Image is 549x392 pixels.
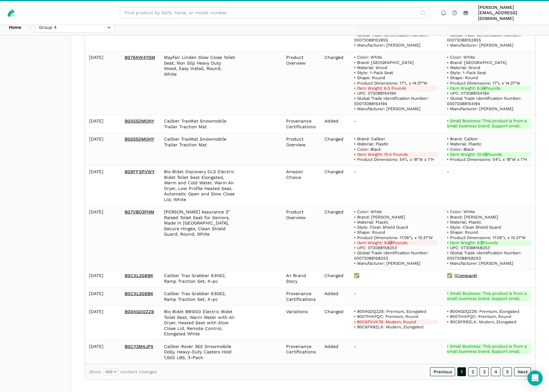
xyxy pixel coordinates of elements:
[125,309,154,314] a: B004GDQZZ6
[354,86,438,91] del: • Item Weight: 6.5 Pounds
[85,115,120,133] td: [DATE]
[447,261,513,266] span: • Manufacturer: [PERSON_NAME]
[527,370,543,386] div: Open Intercom Messenger
[480,367,489,376] a: 3
[354,209,382,214] span: • Color: White
[354,261,421,266] span: • Manufacturer: [PERSON_NAME]
[85,340,120,364] td: [DATE]
[354,250,430,260] span: • Global Trade Identification Number: 00073088158253
[282,133,320,166] td: Product Overview
[320,269,350,288] td: Changed
[320,206,350,269] td: Changed
[320,340,350,364] td: Added
[282,206,320,269] td: Product Overview
[282,288,320,306] td: Provenance Certifications
[447,220,481,224] span: • Material: Plastic
[85,51,120,115] td: [DATE]
[447,147,474,152] span: • Color: Black
[282,306,320,340] td: Variations
[354,60,414,65] span: • Brand: [GEOGRAPHIC_DATA]
[447,314,511,319] span: • B007HIKPQC: Premium, Round
[447,43,513,47] span: • Manufacturer: [PERSON_NAME]
[160,115,239,133] td: Caliber TraxMat Snowmobile Trailer Traction Mat
[35,22,114,33] input: Group 4
[491,367,500,376] a: 4
[125,55,155,60] a: B076KW4YSM
[354,75,385,80] span: • Shape: Round
[354,65,387,70] span: • Material: Wood
[447,91,489,96] span: • UPC: 073088154194
[85,288,120,306] td: [DATE]
[447,344,531,354] ins: • Small Business: This product is from a small business brand. Support small.
[447,136,478,141] span: • Brand: Caliber
[447,118,531,129] ins: • Small Business: This product is from a small business brand. Support small.
[447,65,480,70] span: • Material: Wood
[447,157,527,162] span: • Product Dimensions: 54"L x 18"W x 1"H
[320,115,350,133] td: Added
[354,230,385,235] span: • Shape: Round
[160,133,239,166] td: Caliber TraxMat Snowmobile Trailer Traction Mat
[447,319,516,324] span: • B0C6FR8ZLK: Modern, Elongated
[350,340,442,364] td: -
[354,70,393,75] span: • Style: 1-Pack Seat
[447,309,519,314] span: • B004GDQZZ6: Premium, Elongated
[468,367,477,376] a: 2
[447,225,501,230] span: • Style: Clean Shield Guard
[447,81,520,85] span: • Product Dimensions: 17"L x 14.37"W
[354,157,434,162] span: • Product Dimensions: 54"L x 18"W x 1"H
[447,235,526,240] span: • Product Dimensions: 17.06"L x 15.31"W
[120,7,429,18] input: Find product by ASIN, name, or model number
[354,319,438,325] del: • B0C6FKVK76: Modern, Round
[354,81,428,85] span: • Product Dimensions: 17"L x 14.37"W
[442,166,535,206] td: -
[354,235,433,240] span: • Product Dimensions: 17.06"L x 15.31"W
[447,33,523,42] span: • Global Trade Identification Number: 00073088152855
[447,70,486,75] span: • Style: 1-Pack Seat
[478,5,538,22] span: [PERSON_NAME][EMAIL_ADDRESS][DOMAIN_NAME]
[85,306,120,340] td: [DATE]
[85,133,120,166] td: [DATE]
[125,344,154,349] a: B0CY3M4JPX
[354,325,423,329] span: • B0C6FR8ZLK: Modern, Elongated
[354,245,397,250] span: • UPC: 073088158253
[483,86,486,91] strong: 4
[354,91,396,96] span: • UPC: 073088154194
[447,152,531,157] ins: • Item Weight: 10.4 Pounds
[160,269,239,288] td: Caliber Trax Grabber 63062, Ramp Traction Set, 4-pc
[160,288,239,306] td: Caliber Trax Grabber 63062, Ramp Traction Set, 4-pc
[125,136,154,142] a: B0055DMOHY
[320,133,350,166] td: Changed
[447,60,507,65] span: • Brand: [GEOGRAPHIC_DATA]
[447,75,478,80] span: • Shape: Round
[282,340,320,364] td: Provenance Certifications
[354,142,389,146] span: • Material: Plastic
[354,215,405,219] span: • Brand: [PERSON_NAME]
[354,225,408,230] span: • Style: Clean Shield Guard
[125,118,154,123] a: B0055DMOHY
[457,367,466,376] a: 1
[476,3,545,22] a: [PERSON_NAME][EMAIL_ADDRESS][DOMAIN_NAME]
[354,55,382,60] span: • Color: White
[320,166,350,206] td: Changed
[85,206,120,269] td: [DATE]
[447,273,531,279] div: ✅
[447,106,513,111] span: • Manufacturer: [PERSON_NAME]
[89,369,157,375] label: Show content changes
[447,142,481,146] span: • Material: Plastic
[350,288,442,306] td: -
[282,51,320,115] td: Product Overview
[160,166,239,206] td: Bio Bidet Discovery DLS Electric Bidet Toilet Seat Elongated, Warm and Cold Water, Warm Air Dryer...
[320,288,350,306] td: Added
[354,273,438,279] div: ✅
[354,106,421,111] span: • Manufacturer: [PERSON_NAME]
[160,206,239,269] td: [PERSON_NAME] Assurance 3" Raised Toilet Seat for Seniors, Made in [GEOGRAPHIC_DATA], Secure Hing...
[447,209,475,214] span: • Color: White
[354,152,438,157] del: • Item Weight: 10.4 Pounds
[447,215,498,219] span: • Brand: [PERSON_NAME]
[160,340,239,364] td: Caliber Rover 360 Snowmobile Dolly, Heavy-Duty Casters Hold 1,500 LBS, 3-Pack
[85,269,120,288] td: [DATE]
[430,367,455,376] a: Previous
[160,306,239,340] td: Bio Bidet BB1000 Electric Bidet Toilet Seat, Warm Water with Air Dryer, Heated Seat with Slow Clo...
[354,96,430,106] span: • Global Trade Identification Number: 00073088154194
[503,367,512,376] a: 5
